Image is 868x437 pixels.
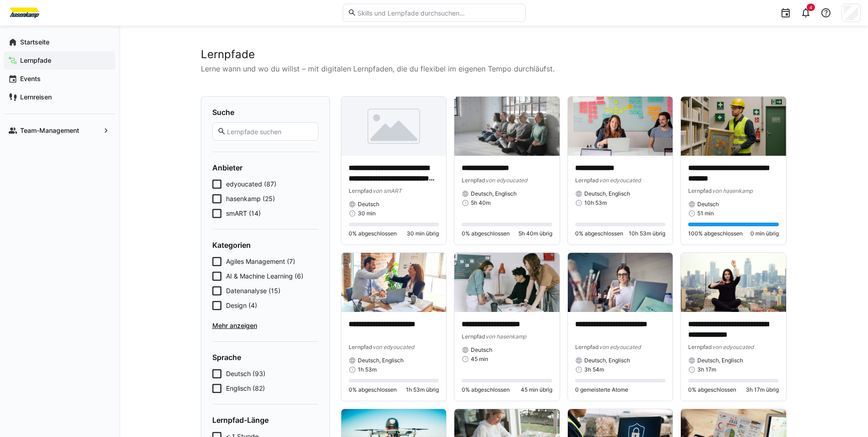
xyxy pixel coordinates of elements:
[349,187,372,194] span: Lernpfad
[212,415,318,425] h4: Lernpfad-Länge
[372,187,402,194] span: von smART
[681,253,786,312] img: image
[629,230,665,237] span: 10h 53m übrig
[688,187,712,194] span: Lernpfad
[349,344,372,350] span: Lernpfad
[356,9,520,17] input: Skills und Lernpfade durchsuchen…
[212,240,318,250] h4: Kategorien
[212,108,318,117] h4: Suche
[212,163,318,172] h4: Anbieter
[485,177,527,184] span: von edyoucated
[407,230,439,237] span: 30 min übrig
[688,230,743,237] span: 100% abgeschlossen
[226,272,303,281] span: AI & Machine Learning (6)
[568,97,673,156] img: image
[688,344,712,350] span: Lernpfad
[349,230,397,237] span: 0% abgeschlossen
[584,357,630,364] span: Deutsch, Englisch
[358,366,377,373] span: 1h 53m
[226,209,261,218] span: smART (14)
[341,97,447,156] img: image
[688,386,736,393] span: 0% abgeschlossen
[697,366,716,373] span: 3h 17m
[212,353,318,362] h4: Sprache
[349,386,397,393] span: 0% abgeschlossen
[697,201,719,208] span: Deutsch
[462,230,510,237] span: 0% abgeschlossen
[406,386,439,393] span: 1h 53m übrig
[212,321,318,330] span: Mehr anzeigen
[750,230,779,237] span: 0 min übrig
[201,48,787,61] h2: Lernpfade
[599,177,641,184] span: von edyoucated
[681,97,786,156] img: image
[201,63,787,74] p: Lerne wann und wo du willst – mit digitalen Lernpfaden, die du flexibel im eigenen Tempo durchläu...
[471,199,491,207] span: 5h 40m
[599,344,641,350] span: von edyoucated
[462,386,510,393] span: 0% abgeschlossen
[226,369,265,378] span: Deutsch (93)
[226,257,295,266] span: Agiles Management (7)
[358,357,404,364] span: Deutsch, Englisch
[341,253,447,312] img: image
[575,344,599,350] span: Lernpfad
[575,386,628,393] span: 0 gemeisterte Atome
[575,230,623,237] span: 0% abgeschlossen
[454,253,560,312] img: image
[226,194,275,203] span: hasenkamp (25)
[584,190,630,197] span: Deutsch, Englisch
[358,201,379,208] span: Deutsch
[358,210,376,217] span: 30 min
[226,127,313,136] input: Lernpfade suchen
[226,286,280,295] span: Datenanalyse (15)
[584,199,607,207] span: 10h 53m
[521,386,552,393] span: 45 min übrig
[575,177,599,184] span: Lernpfad
[226,180,276,189] span: edyoucated (87)
[809,5,812,10] span: 4
[697,210,714,217] span: 51 min
[518,230,552,237] span: 5h 40m übrig
[462,177,485,184] span: Lernpfad
[462,333,485,340] span: Lernpfad
[454,97,560,156] img: image
[471,190,517,197] span: Deutsch, Englisch
[697,357,743,364] span: Deutsch, Englisch
[568,253,673,312] img: image
[226,384,265,393] span: Englisch (82)
[746,386,779,393] span: 3h 17m übrig
[471,346,492,354] span: Deutsch
[485,333,526,340] span: von hasenkamp
[471,355,488,363] span: 45 min
[372,344,414,350] span: von edyoucated
[712,187,753,194] span: von hasenkamp
[584,366,604,373] span: 3h 54m
[712,344,754,350] span: von edyoucated
[226,301,257,310] span: Design (4)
